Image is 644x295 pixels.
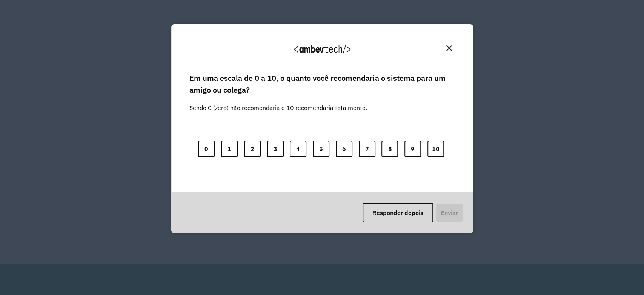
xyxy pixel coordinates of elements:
button: 4 [290,141,306,157]
button: 9 [404,141,421,157]
button: 8 [381,141,398,157]
img: Close [446,45,452,51]
button: 1 [221,141,238,157]
button: Responder depois [363,203,433,222]
button: 7 [359,141,375,157]
button: 5 [313,141,329,157]
button: 0 [198,141,215,157]
button: 2 [244,141,261,157]
button: 10 [427,141,444,157]
button: 3 [267,141,284,157]
button: 6 [336,141,352,157]
img: Logo Ambevtech [294,45,350,54]
button: Close [443,42,455,54]
label: Sendo 0 (zero) não recomendaria e 10 recomendaria totalmente. [189,94,367,112]
label: Em uma escala de 0 a 10, o quanto você recomendaria o sistema para um amigo ou colega? [189,73,455,96]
